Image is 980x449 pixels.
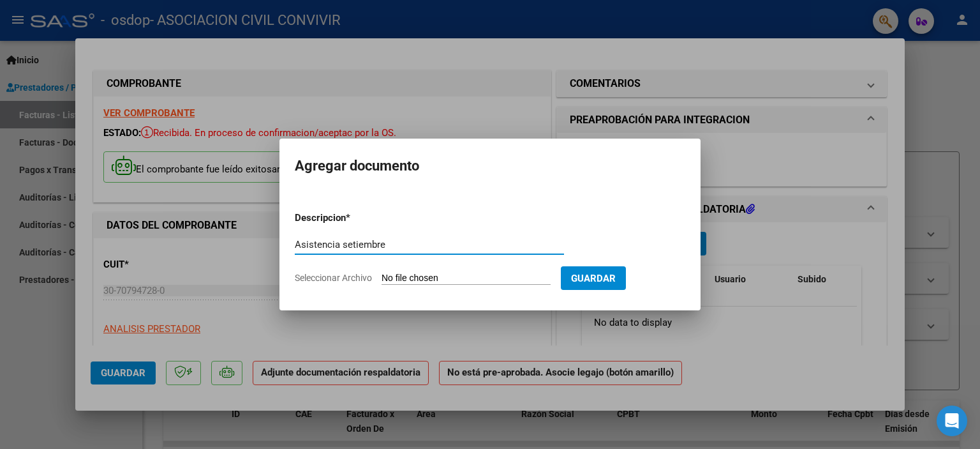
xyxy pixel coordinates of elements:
[937,406,967,436] div: Open Intercom Messenger
[295,154,685,178] h2: Agregar documento
[571,273,616,284] span: Guardar
[295,273,372,283] span: Seleccionar Archivo
[561,266,626,290] button: Guardar
[295,211,412,225] p: Descripcion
